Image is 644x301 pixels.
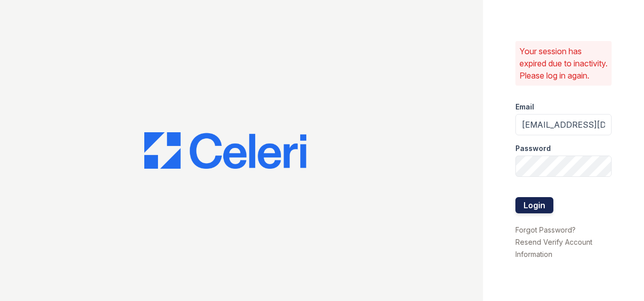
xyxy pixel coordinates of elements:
[144,132,306,169] img: CE_Logo_Blue-a8612792a0a2168367f1c8372b55b34899dd931a85d93a1a3d3e32e68fde9ad4.png
[515,143,551,154] label: Password
[519,45,608,82] p: Your session has expired due to inactivity. Please log in again.
[515,225,576,234] a: Forgot Password?
[515,197,553,213] button: Login
[515,238,592,258] a: Resend Verify Account Information
[515,102,534,112] label: Email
